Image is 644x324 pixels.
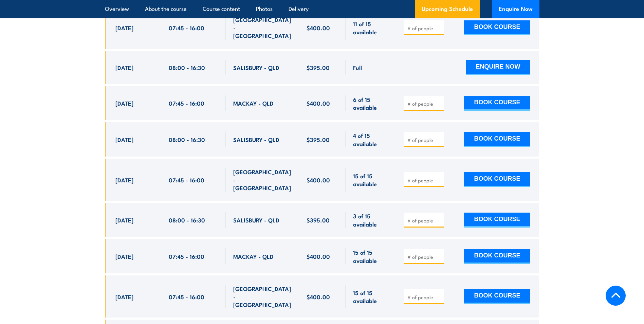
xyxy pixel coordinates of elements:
input: # of people [407,253,441,260]
span: 6 of 15 available [353,95,389,111]
span: 15 of 15 available [353,248,389,264]
span: MACKAY - QLD [233,99,274,107]
span: 08:00 - 16:30 [169,136,205,143]
span: [GEOGRAPHIC_DATA] - [GEOGRAPHIC_DATA] [233,285,292,308]
span: $400.00 [307,99,330,107]
span: 07:45 - 16:00 [169,24,204,32]
span: [DATE] [115,64,133,71]
input: # of people [407,25,441,32]
span: 15 of 15 available [353,172,389,188]
span: [DATE] [115,24,133,32]
span: SALISBURY - QLD [233,64,279,71]
span: [DATE] [115,293,133,301]
button: BOOK COURSE [464,213,530,228]
span: [DATE] [115,136,133,143]
span: 07:45 - 16:00 [169,252,204,260]
span: $395.00 [307,136,330,143]
span: 08:00 - 16:30 [169,64,205,71]
button: BOOK COURSE [464,20,530,35]
span: Full [353,64,362,71]
button: BOOK COURSE [464,249,530,264]
span: 08:00 - 16:30 [169,216,205,224]
span: $395.00 [307,64,330,71]
button: BOOK COURSE [464,172,530,187]
input: # of people [407,294,441,301]
span: 07:45 - 16:00 [169,293,204,301]
span: $400.00 [307,252,330,260]
span: [DATE] [115,176,133,184]
span: 07:45 - 16:00 [169,99,204,107]
input: # of people [407,177,441,184]
span: [GEOGRAPHIC_DATA] - [GEOGRAPHIC_DATA] [233,16,292,39]
span: 4 of 15 available [353,131,389,147]
button: BOOK COURSE [464,289,530,304]
span: [DATE] [115,99,133,107]
span: $400.00 [307,24,330,32]
button: BOOK COURSE [464,132,530,147]
span: 3 of 15 available [353,212,389,228]
input: # of people [407,137,441,143]
span: [DATE] [115,216,133,224]
span: 07:45 - 16:00 [169,176,204,184]
input: # of people [407,100,441,107]
span: 15 of 15 available [353,289,389,305]
span: $395.00 [307,216,330,224]
span: SALISBURY - QLD [233,216,279,224]
button: BOOK COURSE [464,96,530,111]
input: # of people [407,217,441,224]
span: $400.00 [307,176,330,184]
span: $400.00 [307,293,330,301]
span: SALISBURY - QLD [233,136,279,143]
span: [DATE] [115,252,133,260]
span: MACKAY - QLD [233,252,274,260]
span: [GEOGRAPHIC_DATA] - [GEOGRAPHIC_DATA] [233,168,292,192]
button: ENQUIRE NOW [466,60,530,75]
span: 11 of 15 available [353,20,389,36]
